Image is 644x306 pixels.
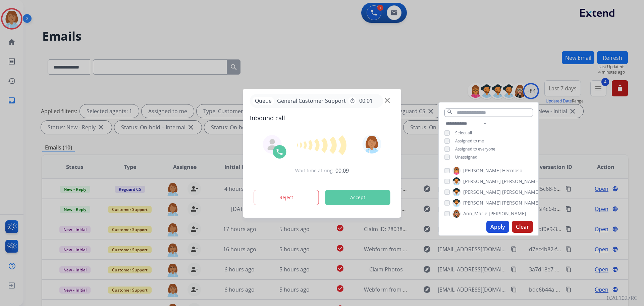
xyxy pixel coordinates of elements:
[267,139,278,150] img: agent-avatar
[463,178,501,185] span: [PERSON_NAME]
[607,294,637,302] p: 0.20.1027RC
[455,154,477,160] span: Unassigned
[455,146,495,152] span: Assigned to everyone
[463,167,501,174] span: [PERSON_NAME]
[250,113,394,123] span: Inbound call
[512,221,533,233] button: Clear
[502,200,540,206] span: [PERSON_NAME]
[295,167,334,174] span: Wait time at ring:
[455,130,472,136] span: Select all
[463,210,487,217] span: Ann_Marie
[276,148,284,156] img: call-icon
[463,189,501,195] span: [PERSON_NAME]
[502,167,522,174] span: Hermoso
[455,138,484,144] span: Assigned to me
[486,221,509,233] button: Apply
[350,98,355,103] mat-icon: timer
[463,200,501,206] span: [PERSON_NAME]
[325,190,390,205] button: Accept
[489,210,526,217] span: [PERSON_NAME]
[502,189,540,195] span: [PERSON_NAME]
[359,97,373,105] span: 00:01
[254,190,319,205] button: Reject
[253,97,274,105] p: Queue
[274,97,348,105] span: General Customer Support
[335,167,349,175] span: 00:09
[362,135,381,154] img: avatar
[502,178,540,185] span: [PERSON_NAME]
[385,98,390,103] img: close-button
[447,109,453,115] mat-icon: search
